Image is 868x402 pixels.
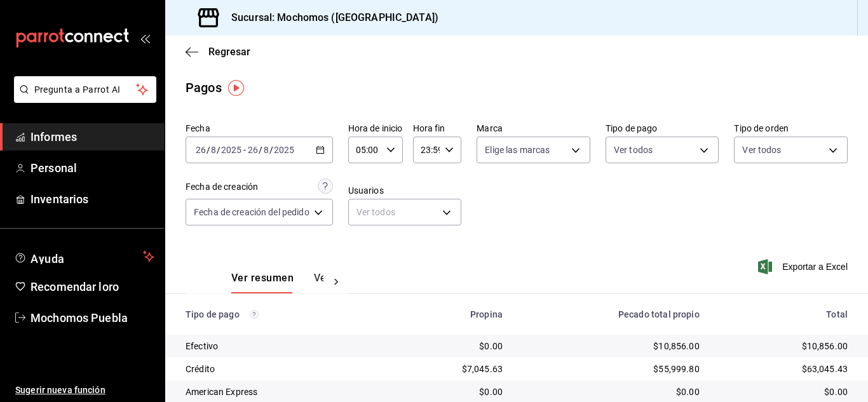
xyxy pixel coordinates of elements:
[314,272,362,284] font: Ver pagos
[14,76,156,103] button: Pregunta a Parrot AI
[186,387,257,397] font: American Express
[15,385,105,395] font: Sugerir nueva función
[676,387,700,397] font: $0.00
[269,145,273,155] font: /
[186,46,250,58] button: Regresar
[356,207,395,217] font: Ver todos
[186,80,222,95] font: Pagos
[210,145,217,155] input: --
[231,272,294,284] font: Ver resumen
[826,309,848,319] font: Total
[653,341,700,351] font: $10,856.00
[31,161,77,175] font: Personal
[247,145,259,155] input: --
[31,311,128,325] font: Mochomos Puebla
[413,123,445,133] font: Hora fin
[653,364,700,374] font: $55,999.80
[231,271,323,293] div: pestañas de navegación
[186,182,258,192] font: Fecha de creación
[479,341,503,351] font: $0.00
[140,33,150,43] button: abrir_cajón_menú
[243,145,246,155] font: -
[802,341,848,351] font: $10,856.00
[9,92,156,105] a: Pregunta a Parrot AI
[217,145,220,155] font: /
[802,364,848,374] font: $63,045.43
[231,11,438,23] font: Sucursal: Mochomos ([GEOGRAPHIC_DATA])
[31,192,88,206] font: Inventarios
[734,123,789,133] font: Tipo de orden
[470,309,503,319] font: Propina
[761,259,848,274] button: Exportar a Excel
[614,145,653,155] font: Ver todos
[186,341,218,351] font: Efectivo
[273,145,295,155] input: ----
[348,123,403,133] font: Hora de inicio
[207,145,210,155] font: /
[34,84,121,95] font: Pregunta a Parrot AI
[263,145,269,155] input: --
[477,123,503,133] font: Marca
[348,185,384,196] font: Usuarios
[186,123,210,133] font: Fecha
[194,207,309,217] font: Fecha de creación del pedido
[31,130,77,144] font: Informes
[31,280,119,293] font: Recomendar loro
[250,310,259,319] svg: Los pagos realizados con Pay y otras terminales son montos brutos.
[742,145,781,155] font: Ver todos
[824,387,848,397] font: $0.00
[186,364,215,374] font: Crédito
[618,309,700,319] font: Pecado total propio
[479,387,503,397] font: $0.00
[228,80,244,96] img: Marcador de información sobre herramientas
[606,123,658,133] font: Tipo de pago
[220,145,242,155] input: ----
[186,309,240,319] font: Tipo de pago
[782,262,848,272] font: Exportar a Excel
[208,46,250,58] font: Regresar
[259,145,262,155] font: /
[195,145,207,155] input: --
[485,145,550,155] font: Elige las marcas
[462,364,503,374] font: $7,045.63
[31,252,65,265] font: Ayuda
